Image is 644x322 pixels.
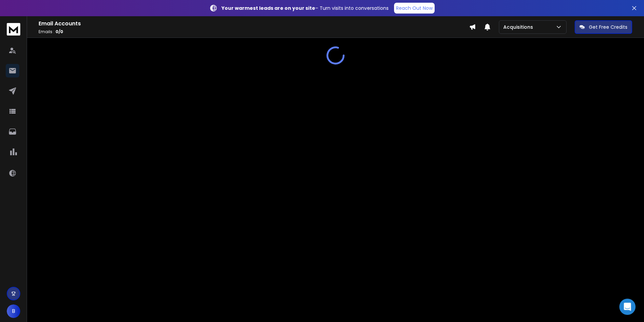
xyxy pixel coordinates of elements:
a: Reach Out Now [394,3,435,14]
h1: Email Accounts [39,20,469,28]
img: logo [7,23,20,36]
p: Reach Out Now [396,5,433,11]
strong: Your warmest leads are on your site [222,5,315,11]
p: Get Free Credits [589,24,627,30]
button: B [7,304,20,318]
button: Get Free Credits [575,20,632,34]
p: Emails : [39,29,469,34]
p: Acquisitions [503,24,536,30]
div: Open Intercom Messenger [619,299,636,315]
span: 0 / 0 [55,29,63,34]
p: – Turn visits into conversations [222,5,389,11]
